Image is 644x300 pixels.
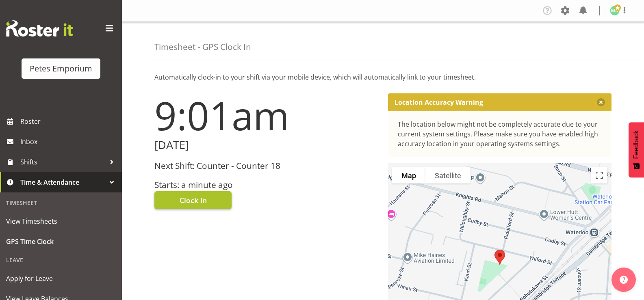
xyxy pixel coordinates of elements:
[2,268,120,289] a: Apply for Leave
[597,98,605,106] button: Close message
[633,130,640,159] span: Feedback
[154,191,232,209] button: Clock In
[425,167,471,183] button: Show satellite imagery
[591,167,607,183] button: Toggle fullscreen view
[20,176,106,188] span: Time & Attendance
[180,195,207,205] span: Clock In
[2,231,120,252] a: GPS Time Clock
[154,180,378,190] h3: Starts: a minute ago
[154,42,251,52] h4: Timesheet - GPS Clock In
[154,139,378,151] h2: [DATE]
[6,215,116,227] span: View Timesheets
[2,194,120,211] div: Timesheet
[398,119,602,149] div: The location below might not be completely accurate due to your current system settings. Please m...
[20,115,118,127] span: Roster
[20,136,118,148] span: Inbox
[154,72,611,82] p: Automatically clock-in to your shift via your mobile device, which will automatically link to you...
[2,211,120,231] a: View Timesheets
[610,6,620,15] img: melanie-richardson713.jpg
[6,272,116,285] span: Apply for Leave
[20,156,106,168] span: Shifts
[2,252,120,268] div: Leave
[392,167,425,183] button: Show street map
[620,276,628,284] img: help-xxl-2.png
[30,63,92,75] div: Petes Emporium
[395,98,483,106] p: Location Accuracy Warning
[6,20,73,37] img: Rosterit website logo
[6,235,116,248] span: GPS Time Clock
[154,93,378,137] h1: 9:01am
[154,161,378,171] h3: Next Shift: Counter - Counter 18
[629,122,644,177] button: Feedback - Show survey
